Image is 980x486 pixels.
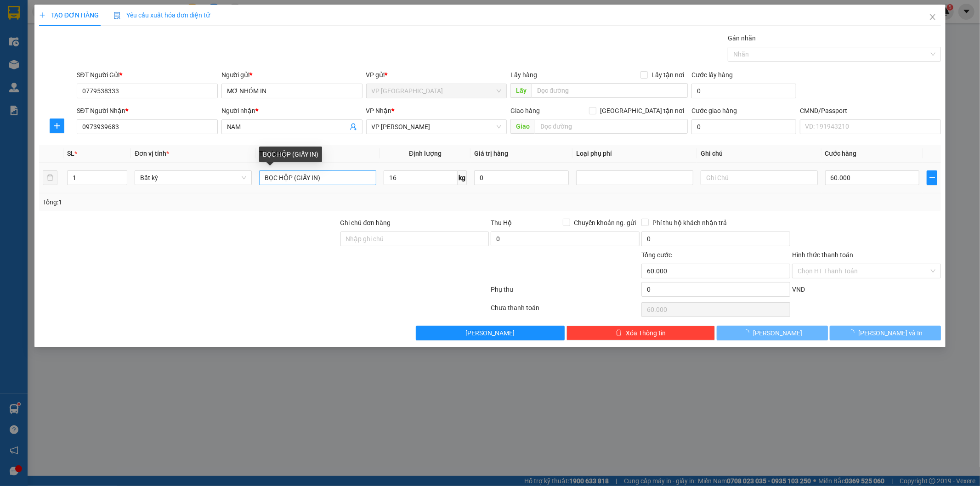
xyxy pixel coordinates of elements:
[135,150,169,157] span: Đơn vị tính
[830,326,941,340] button: [PERSON_NAME] và In
[113,11,210,19] span: Yêu cầu xuất hóa đơn điện tử
[728,34,756,42] label: Gán nhãn
[77,106,218,116] div: SĐT Người Nhận
[691,84,796,98] input: Cước lấy hàng
[792,251,853,259] label: Hình thức thanh toán
[626,328,666,338] span: Xóa Thông tin
[641,251,672,259] span: Tổng cước
[800,106,941,116] div: CMND/Passport
[372,120,502,134] span: VP Hoàng Văn Thụ
[927,170,937,185] button: plus
[743,329,753,336] span: loading
[616,329,622,337] span: delete
[50,119,64,133] button: plus
[221,106,363,116] div: Người nhận
[572,145,697,163] th: Loại phụ phí
[474,150,508,157] span: Giá trị hàng
[691,71,733,79] label: Cước lấy hàng
[566,326,715,340] button: deleteXóa Thông tin
[535,119,688,134] input: Dọc đường
[474,170,569,185] input: 0
[372,84,502,98] span: VP Tân Triều
[490,284,641,300] div: Phụ thu
[11,62,137,93] b: GỬI : VP [GEOGRAPHIC_DATA]
[43,170,57,185] button: delete
[691,107,737,114] label: Cước giao hàng
[350,123,357,130] span: user-add
[848,329,858,336] span: loading
[465,328,515,338] span: [PERSON_NAME]
[510,71,537,79] span: Lấy hàng
[717,326,828,340] button: [PERSON_NAME]
[67,150,74,157] span: SL
[701,170,818,185] input: Ghi Chú
[825,150,857,157] span: Cước hàng
[259,147,322,162] div: BỌC HỘP (GIẤY IN)
[86,23,384,34] li: 271 - [PERSON_NAME] - [GEOGRAPHIC_DATA] - [GEOGRAPHIC_DATA]
[532,83,688,98] input: Dọc đường
[490,303,641,319] div: Chưa thanh toán
[491,219,512,226] span: Thu Hộ
[858,328,923,338] span: [PERSON_NAME] và In
[927,174,937,181] span: plus
[366,107,392,114] span: VP Nhận
[39,11,99,19] span: TẠO ĐƠN HÀNG
[510,119,535,134] span: Giao
[648,70,688,80] span: Lấy tận nơi
[221,70,363,80] div: Người gửi
[39,12,45,18] span: plus
[50,122,64,130] span: plus
[259,170,376,185] input: VD: Bàn, Ghế
[929,13,936,21] span: close
[409,150,442,157] span: Định lượng
[570,218,640,228] span: Chuyển khoản ng. gửi
[140,171,246,185] span: Bất kỳ
[753,328,802,338] span: [PERSON_NAME]
[510,107,540,114] span: Giao hàng
[416,326,565,340] button: [PERSON_NAME]
[697,145,821,163] th: Ghi chú
[113,12,121,19] img: icon
[43,197,378,207] div: Tổng: 1
[340,232,489,246] input: Ghi chú đơn hàng
[11,11,80,57] img: logo.jpg
[649,218,731,228] span: Phí thu hộ khách nhận trả
[77,70,218,80] div: SĐT Người Gửi
[691,119,796,134] input: Cước giao hàng
[458,170,467,185] span: kg
[920,5,946,30] button: Close
[366,70,507,80] div: VP gửi
[340,219,391,226] label: Ghi chú đơn hàng
[792,286,805,293] span: VND
[596,106,688,116] span: [GEOGRAPHIC_DATA] tận nơi
[510,83,532,98] span: Lấy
